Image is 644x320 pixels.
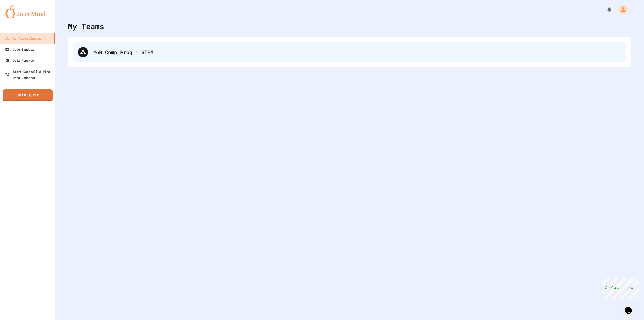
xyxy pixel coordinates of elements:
div: My Notifications [597,5,613,14]
a: Join Quiz [3,89,53,101]
iframe: chat widget [623,300,639,315]
div: *6B Comp Prog 1 STEM [73,42,626,62]
div: My Teams [68,21,104,32]
div: My Account [613,4,629,15]
div: Smart Doorbell & Ping Pong Launcher [5,68,53,81]
div: My Teams/Classes [5,35,41,41]
iframe: chat widget [602,278,639,299]
div: *6B Comp Prog 1 STEM [93,48,621,56]
div: Code Sandbox [5,46,34,52]
img: logo-orange.svg [5,5,50,18]
div: Quiz Reports [5,57,34,63]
